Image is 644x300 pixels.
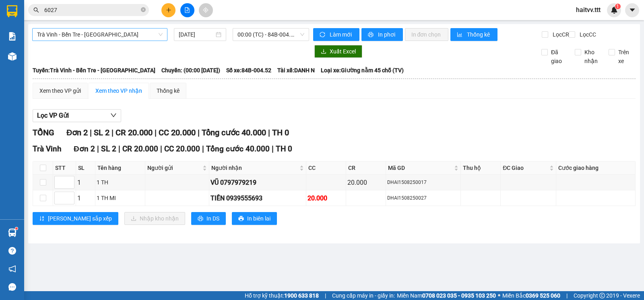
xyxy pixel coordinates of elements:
span: [PERSON_NAME] sắp xếp [48,214,112,223]
div: 1 [77,178,94,188]
div: TIỀN 0939555693 [211,193,305,203]
strong: 0369 525 060 [526,292,560,299]
input: 16/08/2025 [179,30,215,39]
img: warehouse-icon [8,229,17,237]
span: CR 20.000 [122,144,158,153]
span: Tổng cước 40.000 [206,144,270,153]
img: warehouse-icon [8,52,17,61]
img: solution-icon [8,32,17,41]
div: Xem theo VP nhận [95,86,142,95]
span: sync [320,32,326,38]
span: close-circle [141,7,146,12]
button: caret-down [625,3,639,17]
span: Trà Vinh [33,144,62,153]
b: Tuyến: Trà Vinh - Bến Tre - [GEOGRAPHIC_DATA] [33,67,155,73]
span: sort-ascending [39,216,45,222]
span: | [111,128,114,137]
span: | [268,128,270,137]
button: downloadNhập kho nhận [124,212,185,225]
span: | [97,144,99,153]
span: TỔNG [33,128,54,137]
span: Miền Bắc [502,291,560,300]
span: | [272,144,274,153]
span: Tổng cước 40.000 [202,128,266,137]
span: In phơi [378,30,396,39]
span: printer [198,216,203,222]
span: | [155,128,157,137]
span: Lọc CR [549,30,570,39]
span: down [110,112,117,118]
button: downloadXuất Excel [314,45,362,58]
span: Người nhận [211,163,298,172]
span: TH 0 [276,144,292,153]
span: Số xe: 84B-004.52 [226,66,271,75]
div: DHAI1508250017 [387,179,459,186]
th: STT [53,161,76,175]
span: CC 20.000 [159,128,196,137]
span: Đơn 2 [66,128,88,137]
span: Hỗ trợ kỹ thuật: [245,291,319,300]
span: Xuất Excel [330,47,356,56]
sup: 1 [15,227,18,230]
th: Tên hàng [95,161,145,175]
span: caret-down [629,6,636,14]
span: SL 2 [101,144,116,153]
div: 20.000 [308,193,345,203]
th: CR [346,161,386,175]
span: Cung cấp máy in - giấy in: [332,291,395,300]
span: printer [368,32,375,38]
span: printer [238,216,244,222]
span: ⚪️ [498,294,500,297]
span: | [566,291,568,300]
span: ĐC Giao [503,163,548,172]
span: In biên lai [247,214,270,223]
span: message [8,283,16,291]
div: 20.000 [347,178,384,188]
span: notification [8,265,16,273]
span: haitvv.ttt [570,5,607,15]
button: file-add [180,3,194,17]
button: plus [161,3,175,17]
div: Xem theo VP gửi [39,86,81,95]
button: aim [199,3,213,17]
span: | [160,144,162,153]
span: Lọc VP Gửi [37,110,69,120]
span: | [90,128,92,137]
button: printerIn DS [191,212,226,225]
button: sort-ascending[PERSON_NAME] sắp xếp [33,212,118,225]
button: syncLàm mới [313,28,359,41]
th: CC [306,161,346,175]
button: printerIn phơi [361,28,403,41]
span: file-add [184,7,190,13]
div: 1 [77,193,94,203]
div: 1 TH [97,178,144,187]
span: Làm mới [330,30,353,39]
span: bar-chart [457,32,464,38]
span: Kho nhận [581,48,602,65]
span: SL 2 [94,128,109,137]
span: Đã giao [548,48,569,65]
span: aim [203,7,208,13]
span: Người gửi [147,163,201,172]
th: Thu hộ [461,161,501,175]
span: Đơn 2 [74,144,95,153]
sup: 1 [615,4,621,9]
span: | [325,291,326,300]
span: | [198,128,200,137]
span: CR 20.000 [116,128,153,137]
div: 1 TH MI [97,194,144,202]
span: In DS [206,214,219,223]
span: Mã GD [388,163,452,172]
span: close-circle [141,6,146,14]
img: icon-new-feature [611,6,618,14]
button: Lọc VP Gửi [33,109,121,122]
strong: 1900 633 818 [284,292,319,299]
div: Thống kê [157,86,180,95]
span: question-circle [8,247,16,255]
td: DHAI1508250027 [386,190,461,206]
img: logo-vxr [7,5,17,17]
button: bar-chartThống kê [450,28,497,41]
span: Tài xế: DANH N [277,66,315,75]
span: Trên xe [615,48,636,65]
span: 1 [616,4,619,9]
